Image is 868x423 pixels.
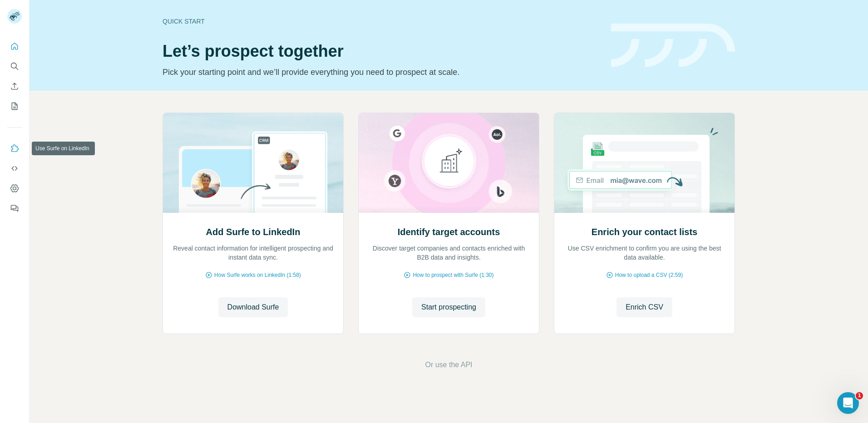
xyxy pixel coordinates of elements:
span: How to prospect with Surfe (1:30) [413,271,493,279]
button: Start prospecting [412,297,485,317]
h1: Let’s prospect together [163,42,600,60]
div: Quick start [163,17,600,26]
p: Pick your starting point and we’ll provide everything you need to prospect at scale. [163,66,600,79]
button: Search [7,58,22,74]
button: Use Surfe on LinkedIn [7,140,22,157]
button: My lists [7,98,22,114]
button: Dashboard [7,180,22,197]
img: Enrich your contact lists [554,113,735,213]
h2: Identify target accounts [398,226,500,238]
span: Start prospecting [421,302,476,313]
span: How Surfe works on LinkedIn (1:58) [214,271,301,279]
h2: Add Surfe to LinkedIn [206,226,301,238]
button: Feedback [7,200,22,216]
span: Download Surfe [227,302,279,313]
span: How to upload a CSV (2:59) [615,271,683,279]
p: Discover target companies and contacts enriched with B2B data and insights. [368,244,530,262]
span: 1 [856,392,863,399]
button: Use Surfe API [7,160,22,177]
button: Quick start [7,38,22,54]
p: Use CSV enrichment to confirm you are using the best data available. [563,244,725,262]
button: Or use the API [425,359,472,370]
img: Add Surfe to LinkedIn [163,113,344,213]
span: Enrich CSV [626,302,663,313]
button: Enrich CSV [7,78,22,94]
iframe: Intercom live chat [837,392,859,414]
p: Reveal contact information for intelligent prospecting and instant data sync. [172,244,334,262]
img: Identify target accounts [358,113,539,213]
h2: Enrich your contact lists [592,226,697,238]
button: Enrich CSV [616,297,672,317]
button: Download Surfe [218,297,288,317]
img: banner [611,24,735,68]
